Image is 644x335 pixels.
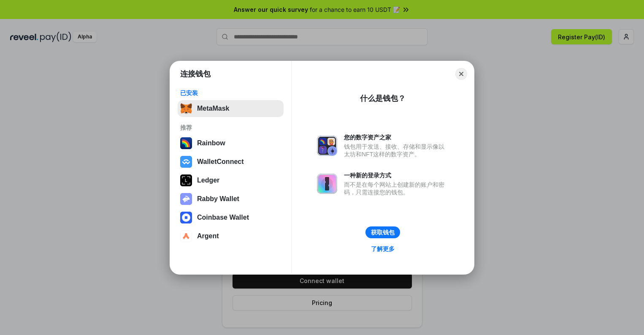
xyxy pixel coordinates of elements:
img: svg+xml,%3Csvg%20width%3D%2228%22%20height%3D%2228%22%20viewBox%3D%220%200%2028%2028%22%20fill%3D... [180,230,192,242]
button: 获取钱包 [365,226,400,238]
div: 获取钱包 [371,229,395,236]
div: 了解更多 [371,245,395,253]
img: svg+xml,%3Csvg%20width%3D%2228%22%20height%3D%2228%22%20viewBox%3D%220%200%2028%2028%22%20fill%3D... [180,156,192,168]
div: 推荐 [180,124,281,131]
div: Ledger [197,177,219,184]
img: svg+xml,%3Csvg%20width%3D%2228%22%20height%3D%2228%22%20viewBox%3D%220%200%2028%2028%22%20fill%3D... [180,212,192,223]
button: Argent [178,228,284,245]
img: svg+xml,%3Csvg%20xmlns%3D%22http%3A%2F%2Fwww.w3.org%2F2000%2Fsvg%22%20fill%3D%22none%22%20viewBox... [317,174,337,194]
a: 了解更多 [366,243,400,254]
button: Ledger [178,172,284,189]
div: 您的数字资产之家 [344,133,449,141]
button: MetaMask [178,100,284,117]
img: svg+xml,%3Csvg%20xmlns%3D%22http%3A%2F%2Fwww.w3.org%2F2000%2Fsvg%22%20fill%3D%22none%22%20viewBox... [180,193,192,205]
img: svg+xml,%3Csvg%20xmlns%3D%22http%3A%2F%2Fwww.w3.org%2F2000%2Fsvg%22%20fill%3D%22none%22%20viewBox... [317,136,337,156]
div: MetaMask [197,105,229,112]
button: Coinbase Wallet [178,209,284,226]
button: Rabby Wallet [178,191,284,207]
div: WalletConnect [197,158,244,166]
img: svg+xml,%3Csvg%20xmlns%3D%22http%3A%2F%2Fwww.w3.org%2F2000%2Fsvg%22%20width%3D%2228%22%20height%3... [180,174,192,186]
button: Rainbow [178,135,284,152]
h1: 连接钱包 [180,69,211,79]
div: Rabby Wallet [197,195,239,203]
div: 什么是钱包？ [360,93,406,103]
div: Rainbow [197,139,225,147]
button: WalletConnect [178,153,284,170]
div: 钱包用于发送、接收、存储和显示像以太坊和NFT这样的数字资产。 [344,143,449,158]
div: Argent [197,232,219,240]
button: Close [455,68,467,80]
img: svg+xml,%3Csvg%20width%3D%22120%22%20height%3D%22120%22%20viewBox%3D%220%200%20120%20120%22%20fil... [180,137,192,149]
div: 而不是在每个网站上创建新的账户和密码，只需连接您的钱包。 [344,181,449,196]
div: 一种新的登录方式 [344,172,449,179]
div: Coinbase Wallet [197,214,249,221]
div: 已安装 [180,89,281,97]
img: svg+xml,%3Csvg%20fill%3D%22none%22%20height%3D%2233%22%20viewBox%3D%220%200%2035%2033%22%20width%... [180,103,192,114]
